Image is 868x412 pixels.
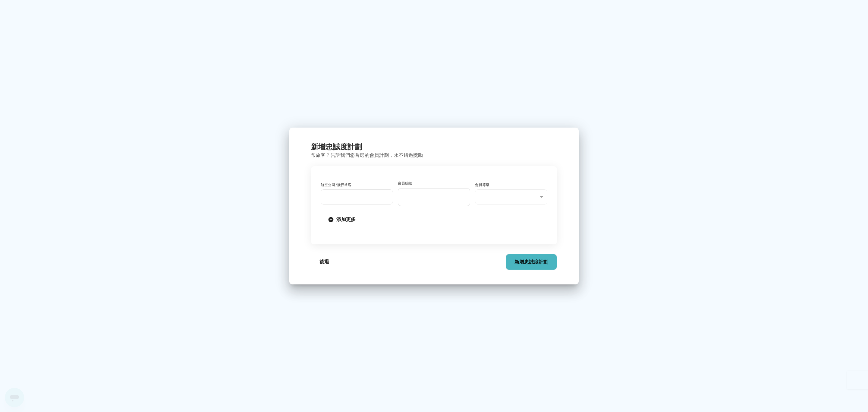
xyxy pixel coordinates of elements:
[475,189,547,204] div: ​
[506,254,557,270] button: 新增忠誠度計劃
[390,196,391,197] button: 打開
[336,217,356,222] font: 添加更多
[321,212,364,227] button: 添加更多
[311,143,362,151] font: 新增忠誠度計劃
[319,259,329,265] font: 後退
[475,183,490,187] font: 會員等級
[311,254,338,269] button: 後退
[514,259,548,265] font: 新增忠誠度計劃
[398,181,413,185] font: 會員編號
[321,183,351,187] font: 航空公司/飛行常客
[311,152,423,158] font: 常旅客？告訴我們您首選的會員計劃，永不錯過獎勵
